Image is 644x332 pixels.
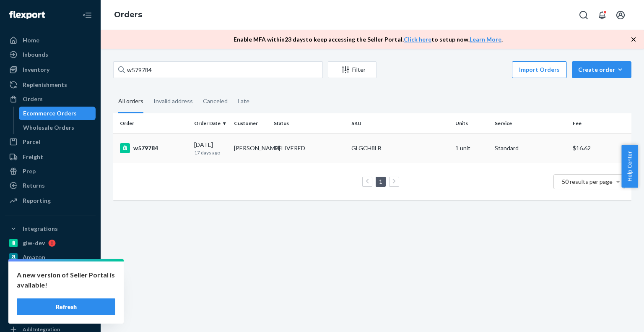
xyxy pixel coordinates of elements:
[114,10,142,19] a: Orders
[191,113,231,133] th: Order Date
[5,165,96,178] a: Prep
[23,225,58,233] div: Integrations
[23,138,40,146] div: Parcel
[562,178,613,185] span: 50 results per page
[5,308,96,321] a: ChannelAdvisor
[5,251,96,264] a: Amazon
[113,61,323,78] input: Search orders
[5,63,96,76] a: Inventory
[452,133,492,163] td: 1 unit
[348,113,452,133] th: SKU
[23,196,51,205] div: Reporting
[23,181,45,190] div: Returns
[17,298,115,315] button: Refresh
[512,61,567,78] button: Import Orders
[113,113,191,133] th: Order
[569,113,631,133] th: Fee
[23,153,43,161] div: Freight
[9,11,45,19] img: Flexport logo
[79,7,96,24] button: Close Navigation
[23,109,77,118] div: Ecommerce Orders
[203,90,228,112] div: Canceled
[234,120,267,127] div: Customer
[194,149,227,156] p: 17 days ago
[23,50,48,59] div: Inbounds
[107,3,149,27] ol: breadcrumbs
[23,167,36,175] div: Prep
[23,123,74,132] div: Wholesale Orders
[569,133,631,163] td: $16.62
[5,179,96,192] a: Returns
[612,7,629,24] button: Open account menu
[23,239,45,247] div: glw-dev
[23,65,49,74] div: Inventory
[594,7,610,24] button: Open notifications
[23,95,43,103] div: Orders
[5,92,96,106] a: Orders
[578,65,625,74] div: Create order
[118,90,143,113] div: All orders
[5,48,96,61] a: Inbounds
[491,113,569,133] th: Service
[120,143,187,153] div: w579784
[377,178,384,185] a: Page 1 is your current page
[23,81,67,89] div: Replenishments
[5,150,96,164] a: Freight
[5,293,96,307] a: Walmart
[238,90,249,112] div: Late
[5,279,96,293] a: great-lakes-gelatin-2
[19,107,96,120] a: Ecommerce Orders
[23,36,39,44] div: Home
[495,144,566,152] p: Standard
[404,36,431,43] a: Click here
[5,34,96,47] a: Home
[328,61,377,78] button: Filter
[572,61,631,78] button: Create order
[575,7,592,24] button: Open Search Box
[274,144,305,152] div: DELIVERED
[5,222,96,235] button: Integrations
[5,135,96,149] a: Parcel
[153,90,193,112] div: Invalid address
[17,270,115,290] p: A new version of Seller Portal is available!
[351,144,448,152] div: GLGCH8LB
[23,253,45,261] div: Amazon
[5,194,96,207] a: Reporting
[19,121,96,134] a: Wholesale Orders
[270,113,348,133] th: Status
[621,145,638,188] button: Help Center
[470,36,501,43] a: Learn More
[234,35,503,44] p: Enable MFA within 23 days to keep accessing the Seller Portal. to setup now. .
[5,265,96,278] a: Deliverr API
[452,113,492,133] th: Units
[328,65,376,74] div: Filter
[5,236,96,250] a: glw-dev
[231,133,270,163] td: [PERSON_NAME]
[5,78,96,91] a: Replenishments
[194,141,227,156] div: [DATE]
